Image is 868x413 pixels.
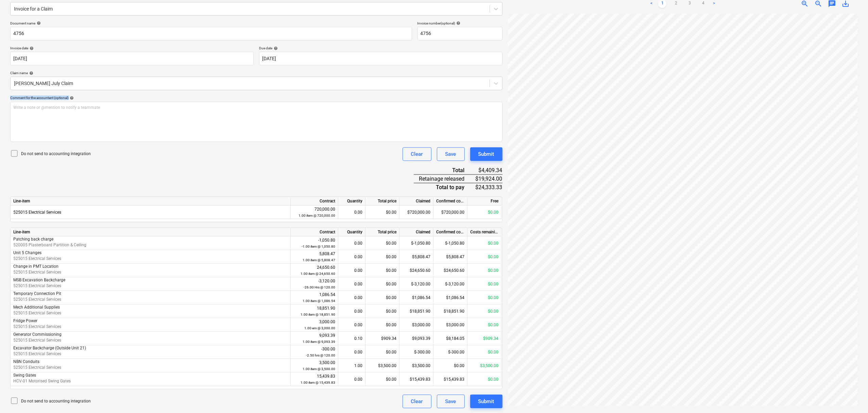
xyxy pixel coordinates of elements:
[338,373,365,386] div: 0.00
[13,332,62,337] span: Generator Commissioning
[293,264,335,277] div: 24,650.60
[293,206,335,219] div: 720,000.00
[13,297,61,302] span: 525015 Electrical Services
[10,21,412,26] div: Document name
[455,21,461,25] span: help
[399,236,433,250] div: $-1,050.80
[403,147,431,161] button: Clear
[467,277,501,291] div: $0.00
[21,398,91,404] p: Do not send to accounting integration
[304,326,335,330] small: 1.00 em @ 3,000.00
[13,256,61,261] span: 525015 Electrical Services
[302,245,335,248] small: -1.00 item @ 1,050.80
[338,264,365,277] div: 0.00
[467,304,501,318] div: $0.00
[13,373,36,378] span: Swing Gates
[306,353,335,357] small: -2.50 hrs @ 120.00
[13,365,61,370] span: 525015 Electrical Services
[467,228,501,236] div: Costs remaining
[399,345,433,359] div: $-300.00
[433,250,467,264] div: $5,808.47
[399,250,433,264] div: $5,808.47
[338,345,365,359] div: 0.00
[418,27,503,40] input: Invoice number
[433,291,467,304] div: $1,086.54
[365,373,399,386] div: $0.00
[411,150,423,159] div: Clear
[293,305,335,318] div: 18,851.90
[365,318,399,332] div: $0.00
[365,197,399,205] div: Total price
[293,346,335,359] div: -300.00
[433,277,467,291] div: $-3,120.00
[433,264,467,277] div: $24,650.60
[365,264,399,277] div: $0.00
[10,46,254,50] div: Invoice date
[478,150,494,159] div: Submit
[21,151,91,157] p: Do not send to accounting integration
[433,373,467,386] div: $15,439.83
[476,183,503,191] div: $24,333.33
[291,197,338,205] div: Contract
[338,332,365,345] div: 0.10
[35,21,41,25] span: help
[13,291,61,296] span: Temporary Connection Pit
[13,324,61,329] span: 525015 Electrical Services
[13,283,61,288] span: 525015 Electrical Services
[303,367,335,371] small: 1.00 item @ 3,500.00
[467,236,501,250] div: $0.00
[10,96,503,100] div: Comment for the accountant (optional)
[365,228,399,236] div: Total price
[11,228,291,236] div: Line-item
[259,52,503,65] input: Due date not specified
[259,46,503,50] div: Due date
[414,166,476,175] div: Total
[304,285,335,289] small: -26.00 Hrs @ 120.00
[403,395,431,408] button: Clear
[365,304,399,318] div: $0.00
[365,250,399,264] div: $0.00
[399,197,433,205] div: Claimed
[445,150,456,159] div: Save
[418,21,503,26] div: Invoice number (optional)
[467,291,501,304] div: $0.00
[338,236,365,250] div: 0.00
[338,205,365,219] div: 0.00
[476,175,503,183] div: $19,924.00
[293,319,335,331] div: 3,000.00
[365,345,399,359] div: $0.00
[399,304,433,318] div: $18,851.90
[293,373,335,386] div: 15,439.83
[338,277,365,291] div: 0.00
[13,270,61,275] span: 525015 Electrical Services
[399,373,433,386] div: $15,439.83
[399,205,433,219] div: $720,000.00
[365,291,399,304] div: $0.00
[13,318,37,323] span: Fridge Power
[467,332,501,345] div: $909.34
[467,359,501,373] div: $3,500.00
[13,338,61,343] span: 525015 Electrical Services
[293,237,335,250] div: -1,050.80
[433,359,467,373] div: $0.00
[338,291,365,304] div: 0.00
[13,311,61,315] span: 525015 Electrical Services
[414,175,476,183] div: Retainage released
[299,214,335,217] small: 1.00 item @ 720,000.00
[467,318,501,332] div: $0.00
[303,258,335,262] small: 1.00 item @ 5,808.47
[433,318,467,332] div: $3,000.00
[13,346,86,350] span: Excavator Backcharge (Outside Unit 21)
[433,236,467,250] div: $-1,050.80
[13,264,58,269] span: Change in PMT Location
[293,251,335,263] div: 5,808.47
[437,395,465,408] button: Save
[399,277,433,291] div: $-3,120.00
[301,313,335,316] small: 1.00 item @ 18,851.90
[338,228,365,236] div: Quantity
[399,359,433,373] div: $3,500.00
[433,228,467,236] div: Confirmed costs
[338,197,365,205] div: Quantity
[365,332,399,345] div: $909.34
[13,243,86,247] span: 520005 Plasterboard Partition & Ceiling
